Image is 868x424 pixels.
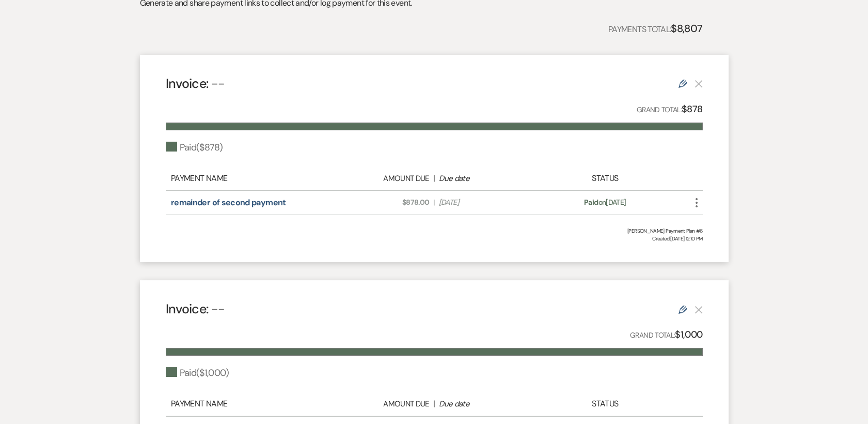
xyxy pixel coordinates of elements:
[334,398,429,410] div: Amount Due
[439,398,534,410] div: Due date
[334,173,429,185] div: Amount Due
[211,300,225,317] span: --
[166,74,225,93] h4: Invoice:
[539,197,671,208] div: on [DATE]
[171,398,329,410] div: Payment Name
[608,20,703,37] p: Payments Total:
[166,235,703,243] span: Created: [DATE] 12:10 PM
[439,197,534,208] span: [DATE]
[171,172,329,185] div: Payment Name
[584,198,598,207] span: Paid
[539,172,671,185] div: Status
[695,79,703,88] button: This payment plan cannot be deleted because it contains links that have been paid through Weven’s...
[539,398,671,410] div: Status
[675,328,702,341] strong: $1,000
[433,197,434,208] span: |
[211,75,225,92] span: --
[637,102,703,117] p: Grand Total:
[695,305,703,314] button: This payment plan cannot be deleted because it contains links that have been paid through Weven’s...
[329,398,540,410] div: |
[671,22,702,35] strong: $8,807
[439,173,534,185] div: Due date
[166,366,229,380] div: Paid ( $1,000 )
[166,227,703,235] div: [PERSON_NAME] Payment Plan #6
[682,103,702,115] strong: $878
[630,327,703,342] p: Grand Total:
[334,197,429,208] span: $878.00
[329,172,540,185] div: |
[171,197,286,208] a: remainder of second payment
[166,300,225,318] h4: Invoice:
[166,141,223,155] div: Paid ( $878 )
